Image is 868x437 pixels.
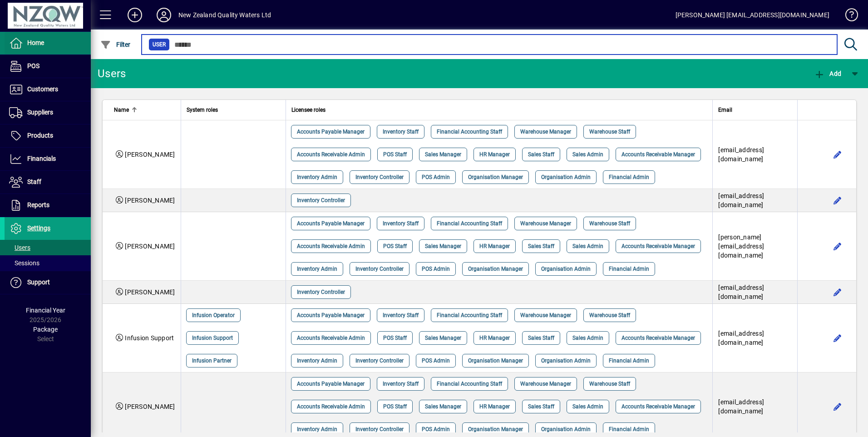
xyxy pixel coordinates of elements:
[33,326,58,333] span: Package
[830,239,845,253] button: Edit
[520,379,571,388] span: Warehouse Manager
[830,399,845,414] button: Edit
[5,101,91,124] a: Suppliers
[676,8,829,22] div: [PERSON_NAME] [EMAIL_ADDRESS][DOMAIN_NAME]
[830,331,845,345] button: Edit
[383,379,419,388] span: Inventory Staff
[479,150,510,159] span: HR Manager
[718,105,732,115] span: Email
[572,150,603,159] span: Sales Admin
[422,356,450,365] span: POS Admin
[437,311,502,320] span: Financial Accounting Staff
[27,278,50,286] span: Support
[297,127,365,136] span: Accounts Payable Manager
[718,233,764,259] span: [PERSON_NAME][EMAIL_ADDRESS][DOMAIN_NAME]
[383,219,419,228] span: Inventory Staff
[718,330,764,346] span: [EMAIL_ADDRESS][DOMAIN_NAME]
[814,70,841,77] span: Add
[422,425,450,434] span: POS Admin
[609,173,649,182] span: Financial Admin
[297,264,337,273] span: Inventory Admin
[383,333,407,343] span: POS Staff
[479,242,510,251] span: HR Manager
[520,311,571,320] span: Warehouse Manager
[9,259,39,267] span: Sessions
[297,356,337,365] span: Inventory Admin
[27,201,49,209] span: Reports
[5,124,91,147] a: Products
[27,178,41,185] span: Staff
[291,105,325,115] span: Licensee roles
[5,194,91,217] a: Reports
[355,425,404,434] span: Inventory Controller
[297,242,365,251] span: Accounts Receivable Admin
[468,425,523,434] span: Organisation Manager
[187,105,218,115] span: System roles
[5,32,91,55] a: Home
[125,334,174,342] span: Infusion Support
[425,402,461,411] span: Sales Manager
[5,240,91,255] a: Users
[621,333,695,343] span: Accounts Receivable Manager
[125,151,175,158] span: [PERSON_NAME]
[297,402,365,411] span: Accounts Receivable Admin
[422,173,450,182] span: POS Admin
[437,219,502,228] span: Financial Accounting Staff
[383,311,419,320] span: Inventory Staff
[425,242,461,251] span: Sales Manager
[621,150,695,159] span: Accounts Receivable Manager
[192,311,235,320] span: Infusion Operator
[5,78,91,101] a: Customers
[468,173,523,182] span: Organisation Manager
[27,85,58,93] span: Customers
[125,288,175,296] span: [PERSON_NAME]
[120,7,149,23] button: Add
[572,242,603,251] span: Sales Admin
[297,311,365,320] span: Accounts Payable Manager
[355,173,404,182] span: Inventory Controller
[125,403,175,410] span: [PERSON_NAME]
[114,105,175,115] div: Name
[5,148,91,170] a: Financials
[149,7,178,23] button: Profile
[468,264,523,273] span: Organisation Manager
[297,425,337,434] span: Inventory Admin
[5,171,91,194] a: Staff
[153,40,166,49] span: User
[100,41,131,48] span: Filter
[383,402,407,411] span: POS Staff
[830,193,845,208] button: Edit
[27,39,44,46] span: Home
[528,402,554,411] span: Sales Staff
[572,333,603,343] span: Sales Admin
[830,285,845,299] button: Edit
[589,219,630,228] span: Warehouse Staff
[355,264,404,273] span: Inventory Controller
[468,356,523,365] span: Organisation Manager
[114,105,129,115] span: Name
[297,333,365,343] span: Accounts Receivable Admin
[5,55,91,78] a: POS
[589,379,630,388] span: Warehouse Staff
[528,150,554,159] span: Sales Staff
[830,147,845,162] button: Edit
[125,243,175,250] span: [PERSON_NAME]
[541,173,591,182] span: Organisation Admin
[98,66,136,81] div: Users
[520,127,571,136] span: Warehouse Manager
[718,192,764,209] span: [EMAIL_ADDRESS][DOMAIN_NAME]
[437,127,502,136] span: Financial Accounting Staff
[609,356,649,365] span: Financial Admin
[437,379,502,388] span: Financial Accounting Staff
[178,8,271,22] div: New Zealand Quality Waters Ltd
[27,224,50,232] span: Settings
[383,127,419,136] span: Inventory Staff
[541,356,591,365] span: Organisation Admin
[5,255,91,271] a: Sessions
[621,242,695,251] span: Accounts Receivable Manager
[9,244,30,251] span: Users
[425,150,461,159] span: Sales Manager
[589,311,630,320] span: Warehouse Staff
[125,197,175,204] span: [PERSON_NAME]
[479,402,510,411] span: HR Manager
